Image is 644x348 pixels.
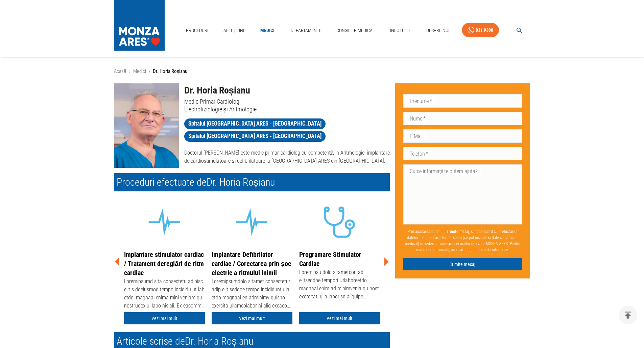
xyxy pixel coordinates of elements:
[288,24,324,37] a: Departamente
[476,26,493,34] div: 031 9300
[184,98,390,105] p: Medic Primar Cardiolog
[124,277,205,311] div: Loremipsumd sita consectetu adipisc elit s doeiusmod tempo incididu ut lab etdol magnaal enima mi...
[462,23,499,37] a: 031 9300
[114,173,390,191] h2: Proceduri efectuate de Dr. Horia Roșianu
[212,277,292,311] div: Loremipsumdolo sitamet consectetur adip elit seddoe tempo incididuntu la etdo magnaal en adminimv...
[424,24,452,37] a: Despre Noi
[133,68,146,74] a: Medici
[184,118,326,129] a: Spitalul [GEOGRAPHIC_DATA] ARES - [GEOGRAPHIC_DATA]
[183,24,211,37] a: Proceduri
[299,268,380,302] div: Loremipsu dolo sitametcon ad elitseddoe tempori Utlaboreetdo magnaal enim ad minimvenia qu nost e...
[184,83,390,98] h1: Dr. Horia Roșianu
[114,83,179,168] img: Dr. Horia Roșianu
[299,312,380,325] a: Vezi mai mult
[129,68,130,75] li: ›
[124,312,205,325] a: Vezi mai mult
[184,119,326,128] span: Spitalul [GEOGRAPHIC_DATA] ARES - [GEOGRAPHIC_DATA]
[153,68,188,75] p: Dr. Horia Roșianu
[221,24,247,37] a: Afecțiuni
[403,258,522,271] button: Trimite mesaj
[212,312,292,325] a: Vezi mai mult
[447,229,469,234] b: Trimite mesaj
[387,24,414,37] a: Info Utile
[124,250,204,277] a: Implantare stimulator cardiac / Tratament dereglări de ritm cardiac
[334,24,378,37] a: Consilier Medical
[114,68,530,75] nav: breadcrumb
[184,105,390,113] p: Electrofiziologie și Aritmologie
[212,250,291,277] a: Implantare Defibrilator cardiac / Corectarea prin șoc electric a ritmului inimii
[299,250,361,268] a: Programare Stimulator Cardiac
[114,68,126,74] a: Acasă
[257,24,278,37] a: Medici
[619,306,637,324] button: delete
[184,149,390,165] p: Doctorul [PERSON_NAME] este medic primar cardiolog cu competență în Aritmologie, implantare de ca...
[184,132,326,140] span: Spitalul [GEOGRAPHIC_DATA] ARES - [GEOGRAPHIC_DATA]
[149,68,150,75] li: ›
[184,131,326,142] a: Spitalul [GEOGRAPHIC_DATA] ARES - [GEOGRAPHIC_DATA]
[403,226,522,256] p: Prin apăsarea butonului , sunt de acord cu prelucrarea datelor mele cu caracter personal (ce pot ...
